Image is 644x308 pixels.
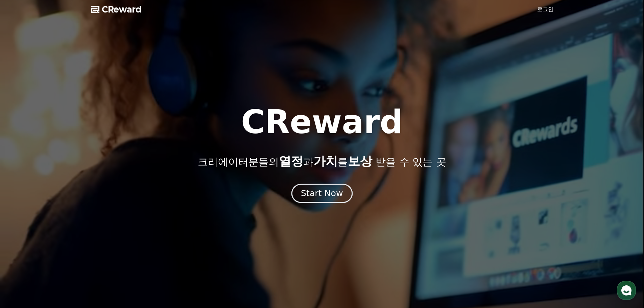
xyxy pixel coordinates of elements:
span: 설정 [104,224,113,230]
p: 크리에이터분들의 과 를 받을 수 있는 곳 [198,155,446,168]
h1: CReward [241,106,403,138]
a: CReward [91,4,142,15]
span: CReward [102,4,142,15]
a: 설정 [87,214,130,231]
a: 홈 [2,214,45,231]
button: Start Now [291,184,353,203]
div: Start Now [301,188,343,199]
span: 열정 [279,154,303,168]
a: 로그인 [537,5,553,14]
span: 보상 [348,154,372,168]
a: 대화 [45,214,87,231]
span: 가치 [313,154,338,168]
a: Start Now [293,191,351,197]
span: 홈 [21,224,25,230]
span: 대화 [62,225,70,230]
